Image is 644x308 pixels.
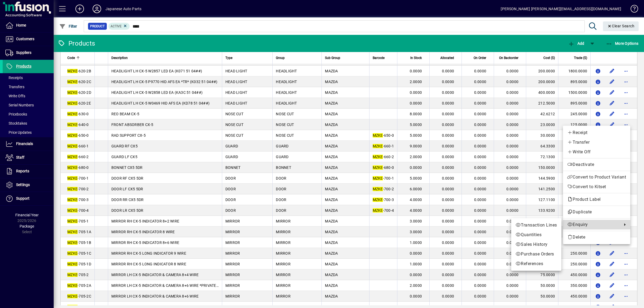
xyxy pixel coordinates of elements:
[567,161,626,168] span: Deactivate
[515,251,557,257] span: Purchase Orders
[515,261,557,267] span: References
[563,160,630,169] button: Deactivate product
[567,174,626,180] span: Convert to Product Variant
[567,139,626,146] span: Transfer
[567,209,626,215] span: Duplicate
[567,149,626,155] span: Write Off
[567,221,620,228] span: Enquiry
[567,184,626,190] span: Convert to Kitset
[515,241,557,248] span: Sales History
[515,232,557,238] span: Quantities
[515,222,557,228] span: Transaction Lines
[567,234,626,240] span: Delete
[567,197,603,202] span: Product Label
[567,129,626,136] span: Receipt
